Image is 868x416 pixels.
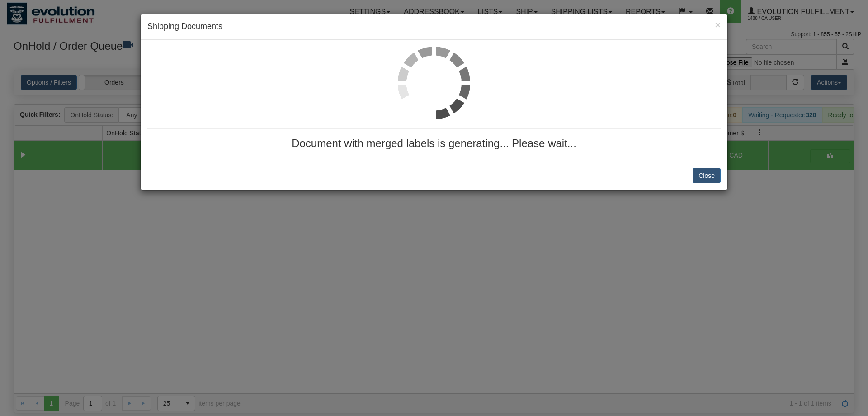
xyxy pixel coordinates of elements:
[147,21,721,33] h4: Shipping Documents
[715,20,721,29] button: Close
[147,138,721,149] h3: Document with merged labels is generating... Please wait...
[693,168,721,183] button: Close
[715,19,721,30] span: ×
[398,47,470,119] img: loader.gif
